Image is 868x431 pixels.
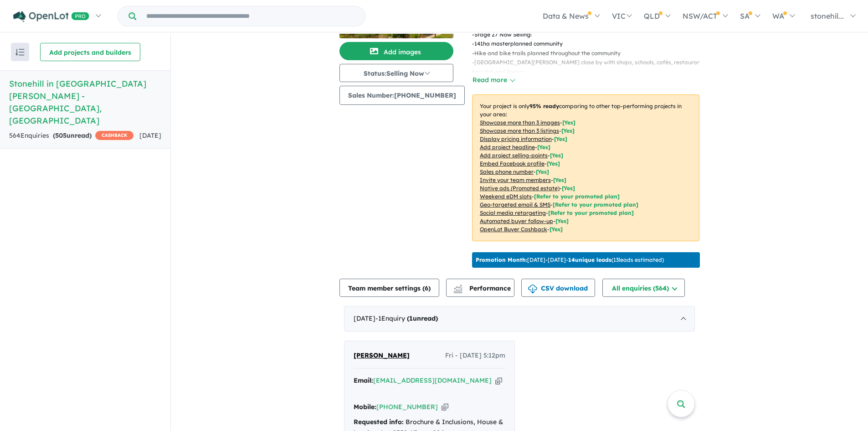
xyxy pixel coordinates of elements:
[476,256,664,264] p: [DATE] - [DATE] - ( 13 leads estimated)
[454,285,462,290] img: line-chart.svg
[568,256,611,263] b: 14 unique leads
[425,284,428,292] span: 6
[480,152,548,159] u: Add project selling-points
[554,135,567,142] span: [ Yes ]
[480,144,535,151] u: Add project headline
[472,58,707,77] p: - [GEOGRAPHIC_DATA][PERSON_NAME] close by with shops, schools, cafés, restaurants, hospital and l...
[138,6,363,26] input: Try estate name, suburb, builder or developer
[529,103,559,109] b: 95 % ready
[339,64,453,82] button: Status:Selling Now
[553,177,566,183] span: [ Yes ]
[472,39,707,48] p: - 141ha masterplanned community
[339,42,453,60] button: Add images
[354,403,376,411] strong: Mobile:
[561,127,575,134] span: [ Yes ]
[373,376,492,384] a: [EMAIL_ADDRESS][DOMAIN_NAME]
[480,177,551,183] u: Invite your team members
[534,193,620,200] span: [Refer to your promoted plan]
[480,209,546,216] u: Social media retargeting
[480,201,550,208] u: Geo-targeted email & SMS
[811,11,844,21] span: stonehil...
[480,119,560,126] u: Showcase more than 3 images
[480,218,553,224] u: Automated buyer follow-up
[442,402,448,412] button: Copy
[40,43,140,61] button: Add projects and builders
[95,131,134,140] span: CASHBACK
[9,78,161,127] h5: Stonehill in [GEOGRAPHIC_DATA][PERSON_NAME] - [GEOGRAPHIC_DATA] , [GEOGRAPHIC_DATA]
[446,279,514,297] button: Performance
[339,279,439,297] button: Team member settings (6)
[480,127,559,134] u: Showcase more than 3 listings
[480,185,560,192] u: Native ads (Promoted estate)
[550,152,563,159] span: [ Yes ]
[354,351,410,359] span: [PERSON_NAME]
[548,209,634,216] span: [Refer to your promoted plan]
[376,403,438,411] a: [PHONE_NUMBER]
[550,226,563,233] span: [Yes]
[55,131,67,140] span: 505
[472,94,699,241] p: Your project is only comparing to other top-performing projects in your area: - - - - - - - - - -...
[472,30,707,39] p: - Stage 27 Now Selling!
[547,160,560,167] span: [ Yes ]
[472,75,515,85] button: Read more
[602,279,685,297] button: All enquiries (564)
[9,130,134,141] div: 564 Enquir ies
[536,168,549,175] span: [ Yes ]
[562,185,575,192] span: [Yes]
[53,131,92,140] strong: ( unread)
[553,201,638,208] span: [Refer to your promoted plan]
[13,11,89,22] img: Openlot PRO Logo White
[521,279,595,297] button: CSV download
[139,131,161,140] span: [DATE]
[455,284,511,292] span: Performance
[480,168,534,175] u: Sales phone number
[480,135,552,142] u: Display pricing information
[472,49,707,58] p: - Hike and bike trails planned throughout the community
[480,193,532,200] u: Weekend eDM slots
[528,285,537,294] img: download icon
[15,49,25,56] img: sort.svg
[555,218,569,224] span: [Yes]
[453,287,462,293] img: bar-chart.svg
[354,376,373,384] strong: Email:
[562,119,575,126] span: [ Yes ]
[495,376,502,385] button: Copy
[339,86,465,105] button: Sales Number:[PHONE_NUMBER]
[344,306,695,332] div: [DATE]
[480,160,544,167] u: Embed Facebook profile
[354,350,410,361] a: [PERSON_NAME]
[375,314,438,322] span: - 1 Enquir y
[476,256,527,263] b: Promotion Month:
[409,314,413,322] span: 1
[354,418,404,426] strong: Requested info:
[480,226,547,233] u: OpenLot Buyer Cashback
[537,144,550,151] span: [ Yes ]
[407,314,438,322] strong: ( unread)
[445,350,505,361] span: Fri - [DATE] 5:12pm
